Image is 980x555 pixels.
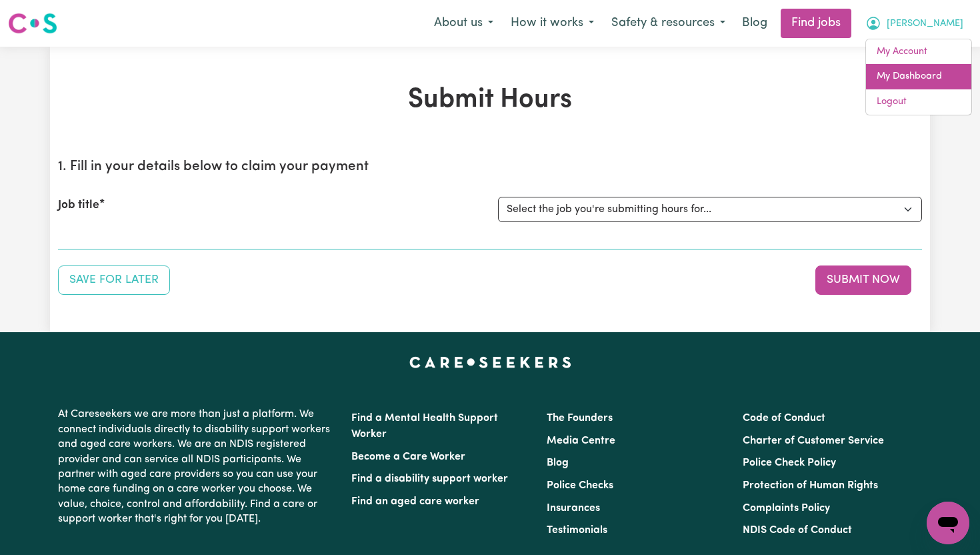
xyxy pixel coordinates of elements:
a: Media Centre [547,436,615,446]
span: [PERSON_NAME] [887,17,963,31]
h2: 1. Fill in your details below to claim your payment [58,159,922,175]
h1: Submit Hours [58,84,922,116]
a: Blog [734,9,775,38]
a: Careseekers logo [8,8,57,39]
div: My Account [865,39,972,115]
a: Charter of Customer Service [743,436,884,446]
a: Careseekers home page [409,356,571,367]
a: The Founders [547,413,613,424]
a: Logout [866,89,971,115]
a: My Account [866,39,971,65]
img: Careseekers logo [8,11,57,35]
a: Testimonials [547,525,607,536]
button: Save your job report [58,265,170,295]
p: At Careseekers we are more than just a platform. We connect individuals directly to disability su... [58,402,335,532]
a: Insurances [547,503,600,514]
label: Job title [58,197,99,214]
a: Police Check Policy [743,458,836,468]
iframe: Botón para iniciar la ventana de mensajería [927,502,969,544]
a: NDIS Code of Conduct [743,525,852,536]
a: Find an aged care worker [351,496,479,507]
a: Find a disability support worker [351,474,508,484]
a: Become a Care Worker [351,452,465,462]
button: Safety & resources [603,9,734,37]
button: How it works [502,9,603,37]
a: Code of Conduct [743,413,825,424]
a: My Dashboard [866,64,971,89]
button: Submit your job report [815,265,911,295]
a: Find jobs [781,9,851,38]
button: My Account [857,9,972,37]
a: Blog [547,458,569,468]
a: Protection of Human Rights [743,480,878,491]
a: Police Checks [547,480,613,491]
a: Find a Mental Health Support Worker [351,413,498,440]
button: About us [425,9,502,37]
a: Complaints Policy [743,503,830,514]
